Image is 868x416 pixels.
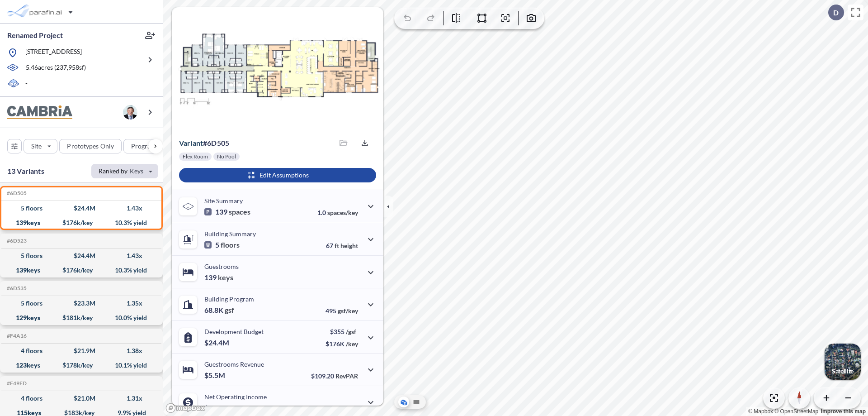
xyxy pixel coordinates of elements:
p: $176K [325,340,358,348]
img: Switcher Image [825,344,861,380]
button: Switcher ImageSatellite [825,344,861,380]
p: Guestrooms [204,263,239,270]
button: Program [123,139,172,153]
a: OpenStreetMap [774,408,818,415]
p: Program [131,142,156,151]
span: gsf/key [338,307,358,315]
span: Variant [179,139,203,147]
p: Site Summary [204,197,243,205]
p: $2.5M [204,403,226,412]
p: $5.5M [204,371,226,380]
span: floors [221,240,240,249]
p: Site [31,142,42,151]
p: D [833,9,839,17]
span: keys [218,273,233,282]
p: Development Budget [204,328,264,335]
p: 45.0% [320,405,358,412]
h5: Click to copy the code [5,190,27,196]
p: 67 [326,242,358,249]
button: Aerial View [398,397,409,407]
button: Edit Assumptions [179,168,376,182]
p: Building Program [204,295,254,303]
span: spaces/key [327,209,358,216]
h5: Click to copy the code [5,285,27,292]
p: $109.20 [311,372,358,380]
span: gsf [225,306,234,315]
p: 495 [325,307,358,315]
span: /gsf [346,328,356,335]
span: margin [338,405,358,412]
img: BrandImage [7,105,72,120]
p: - [25,79,28,89]
p: No Pool [217,153,236,160]
p: 13 Variants [7,166,44,177]
p: $355 [325,328,358,335]
h5: Click to copy the code [5,380,27,387]
a: Mapbox homepage [165,403,205,413]
p: Guestrooms Revenue [204,360,264,368]
h5: Click to copy the code [5,333,27,339]
button: Site Plan [411,397,422,407]
a: Mapbox [748,408,773,415]
p: 1.0 [317,209,358,216]
span: height [340,242,358,249]
button: Site [24,139,57,153]
p: Satellite [832,368,854,375]
p: 68.8K [204,306,234,315]
span: ft [335,242,339,249]
p: Edit Assumptions [259,171,309,180]
p: 139 [204,207,250,216]
span: /key [346,340,358,348]
p: Building Summary [204,230,256,238]
p: Prototypes Only [67,142,114,151]
p: 5.46 acres ( 237,958 sf) [26,63,86,73]
span: RevPAR [335,372,358,380]
p: # 6d505 [179,139,229,148]
p: 5 [204,240,240,249]
img: user logo [123,105,137,120]
h5: Click to copy the code [5,238,27,244]
button: Prototypes Only [59,139,122,153]
p: Flex Room [183,153,208,160]
p: [STREET_ADDRESS] [25,47,82,58]
button: Ranked by Keys [91,164,158,178]
p: 139 [204,273,233,282]
p: $24.4M [204,338,231,347]
p: Renamed Project [7,30,63,40]
p: Net Operating Income [204,393,267,401]
a: Improve this map [821,408,866,415]
span: spaces [229,207,250,216]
